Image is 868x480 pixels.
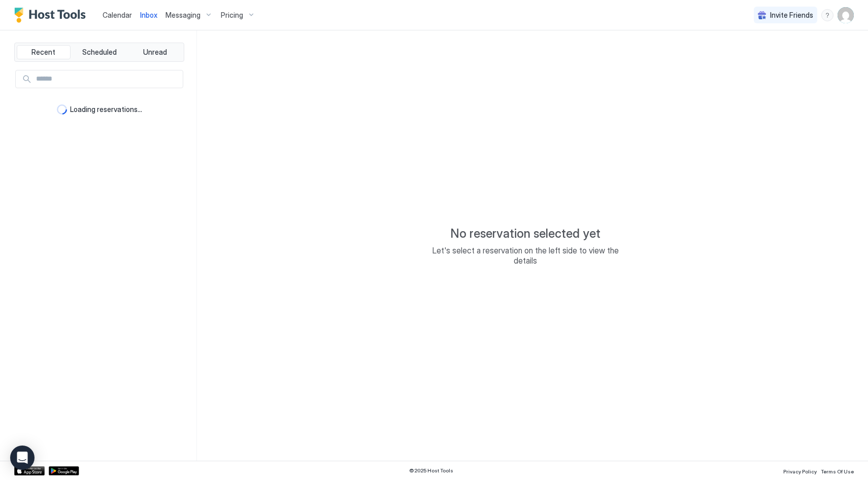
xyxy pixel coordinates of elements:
[450,226,600,241] span: No reservation selected yet
[783,465,817,476] a: Privacy Policy
[32,70,183,88] input: Input Field
[57,104,67,115] div: loading
[140,11,157,19] span: Inbox
[770,11,813,20] span: Invite Friends
[221,11,243,20] span: Pricing
[783,468,817,474] span: Privacy Policy
[103,11,132,19] span: Calendar
[70,105,142,114] span: Loading reservations...
[165,11,201,20] span: Messaging
[14,466,45,475] a: App Store
[821,468,854,474] span: Terms Of Use
[821,9,833,21] div: menu
[17,45,71,59] button: Recent
[821,465,854,476] a: Terms Of Use
[49,466,79,475] a: Google Play Store
[31,48,55,57] span: Recent
[10,446,35,470] div: Open Intercom Messenger
[424,245,627,266] span: Let's select a reservation on the left side to view the details
[838,7,854,23] div: User profile
[73,45,126,59] button: Scheduled
[14,8,90,23] a: Host Tools Logo
[128,45,182,59] button: Unread
[14,43,184,62] div: tab-group
[143,48,167,57] span: Unread
[409,467,453,474] span: © 2025 Host Tools
[140,10,157,20] a: Inbox
[82,48,117,57] span: Scheduled
[103,10,132,20] a: Calendar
